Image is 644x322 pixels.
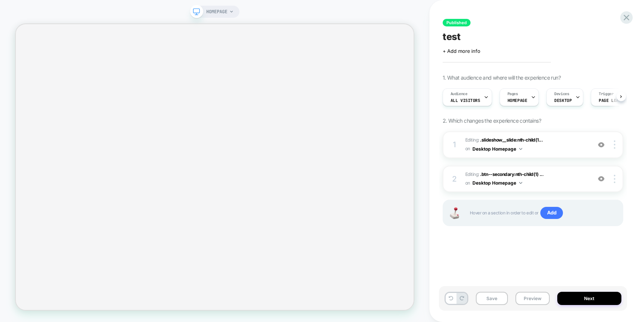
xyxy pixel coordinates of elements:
[508,91,518,97] span: Pages
[508,98,527,103] span: HOMEPAGE
[206,6,227,18] span: HOMEPAGE
[472,178,522,188] button: Desktop Homepage
[443,31,461,42] span: test
[451,138,458,151] div: 1
[451,172,458,186] div: 2
[472,144,522,154] button: Desktop Homepage
[599,91,613,97] span: Trigger
[614,140,615,149] img: close
[540,207,563,219] span: Add
[465,179,470,187] span: on
[480,171,543,177] span: .btn--secondary:nth-child(1) ...
[443,117,541,124] span: 2. Which changes the experience contains?
[480,137,543,143] span: .slideshow__slide:nth-child(1...
[465,170,587,188] span: Editing :
[465,145,470,153] span: on
[598,142,604,148] img: crossed eye
[554,98,572,103] span: DESKTOP
[443,19,471,26] span: Published
[443,74,561,81] span: 1. What audience and where will the experience run?
[447,207,462,219] img: Joystick
[515,292,550,305] button: Preview
[465,136,587,154] span: Editing :
[614,175,615,183] img: close
[599,98,621,103] span: Page Load
[598,176,604,182] img: crossed eye
[451,91,468,97] span: Audience
[16,24,414,309] iframe: To enrich screen reader interactions, please activate Accessibility in Grammarly extension settings
[519,148,522,150] img: down arrow
[443,48,480,54] span: + Add more info
[554,91,569,97] span: Devices
[557,292,621,305] button: Next
[519,182,522,184] img: down arrow
[451,98,480,103] span: All Visitors
[470,207,615,219] span: Hover on a section in order to edit or
[476,292,508,305] button: Save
